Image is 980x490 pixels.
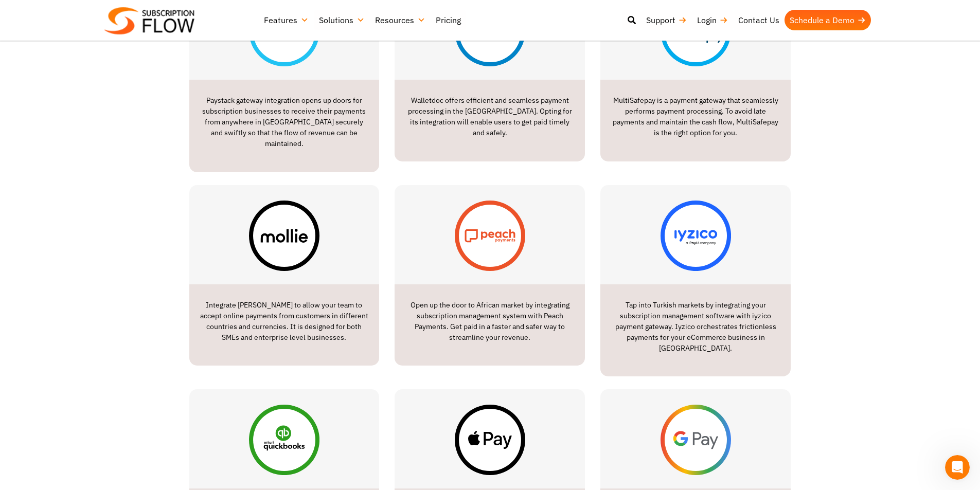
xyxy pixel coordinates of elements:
[370,10,431,30] a: Resources
[611,95,780,138] p: MultiSafepay is a payment gateway that seamlessly performs payment processing. To avoid late paym...
[104,7,194,34] img: Subscriptionflow
[945,455,970,480] iframe: Intercom live chat
[200,95,369,149] p: Paystack gateway integration opens up doors for subscription businesses to receive their payments...
[455,405,525,475] img: applepay-icon
[405,300,575,343] p: Open up the door to African market by integrating subscription management system with Peach Payme...
[611,300,780,354] p: Tap into Turkish markets by integrating your subscription management software with iyzico payment...
[661,405,731,475] img: googlepay icon
[314,10,370,30] a: Solutions
[785,10,871,30] a: Schedule a Demo
[431,10,466,30] a: Pricing
[405,95,575,138] p: Walletdoc offers efficient and seamless payment processing in the [GEOGRAPHIC_DATA]. Opting for i...
[200,300,369,343] p: Integrate [PERSON_NAME] to allow your team to accept online payments from customers in different ...
[692,10,733,30] a: Login
[249,405,319,475] img: QuickBooks Payments
[259,10,314,30] a: Features
[733,10,785,30] a: Contact Us
[641,10,692,30] a: Support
